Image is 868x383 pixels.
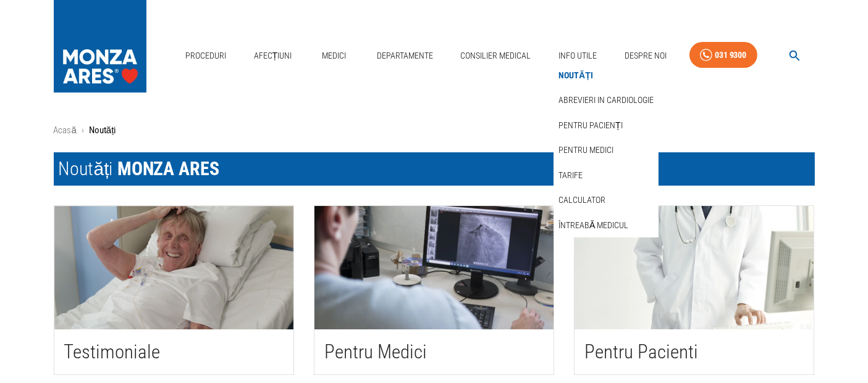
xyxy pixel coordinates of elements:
[556,65,596,86] a: Noutăți
[314,206,554,374] button: Pentru Medici
[556,190,608,210] a: Calculator
[54,206,293,329] img: Testimoniale
[584,339,804,364] h2: Pentru Pacienti
[455,43,536,68] a: Consilier Medical
[314,206,554,329] img: Pentru Medici
[575,206,814,329] img: Pentru Pacienti
[554,43,602,68] a: Info Utile
[556,215,631,236] a: Întreabă medicul
[554,63,659,88] div: Noutăți
[556,115,625,136] a: Pentru pacienți
[554,88,659,113] div: Abrevieri in cardiologie
[556,140,616,160] a: Pentru medici
[54,125,77,136] a: Acasă
[554,187,659,213] div: Calculator
[314,43,354,68] a: Medici
[689,42,757,68] a: 031 9300
[715,47,747,63] div: 031 9300
[575,206,814,374] button: Pentru Pacienti
[554,163,659,188] div: Tarife
[54,206,293,374] button: Testimoniale
[556,90,656,110] a: Abrevieri in cardiologie
[554,213,659,238] div: Întreabă medicul
[324,339,544,364] h2: Pentru Medici
[54,152,815,186] h1: Noutăți
[249,43,297,68] a: Afecțiuni
[554,138,659,163] div: Pentru medici
[620,43,672,68] a: Despre Noi
[89,123,116,138] p: Noutăți
[117,158,220,179] span: MONZA ARES
[556,165,585,186] a: Tarife
[82,123,84,138] li: ›
[372,43,438,68] a: Departamente
[64,339,284,364] h2: Testimoniale
[54,123,815,138] nav: breadcrumb
[554,63,659,238] nav: secondary mailbox folders
[180,43,231,68] a: Proceduri
[554,113,659,138] div: Pentru pacienți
